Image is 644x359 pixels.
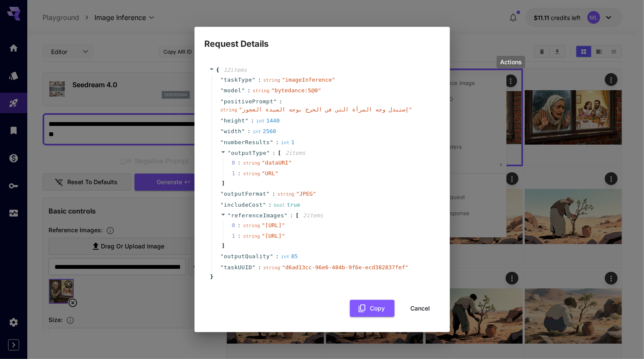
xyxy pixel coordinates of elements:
span: " [URL] " [262,222,285,228]
div: : [238,221,241,230]
span: string [263,77,280,83]
div: true [274,201,301,209]
span: " dataURI " [262,160,292,166]
span: " [220,191,224,197]
div: Actions [497,56,525,68]
span: bool [274,202,286,208]
div: : [238,232,241,240]
span: string [278,191,295,197]
span: : [279,97,283,106]
span: 1 [232,232,243,240]
span: " [220,117,224,124]
span: outputType [231,150,266,156]
span: ] [220,242,225,250]
span: 1 [232,169,243,178]
span: : [272,149,275,157]
div: 1440 [256,117,280,125]
span: outputQuality [224,252,270,261]
button: Cancel [401,300,440,317]
span: { [216,66,220,74]
span: height [224,117,245,125]
span: taskUUID [224,263,252,272]
span: " [270,253,273,259]
span: : [247,127,251,136]
span: " d6ad13cc-96e6-484b-9f6e-ecd382837fef " [282,264,408,271]
span: " URL " [262,170,278,177]
span: " إستبدل وجه المرأة التي في الخرج بوجه السيدة العجوز " [239,106,412,113]
span: : [290,211,293,220]
span: " [220,128,224,134]
span: string [220,107,238,113]
span: " [228,212,231,219]
span: " [284,212,288,219]
span: " [245,117,249,124]
span: : [258,76,261,84]
span: " [252,77,255,83]
span: " [220,264,224,271]
div: 85 [281,252,298,261]
span: " [220,253,224,259]
span: 12 item s [223,67,247,73]
span: " bytedance:5@0 " [271,87,321,94]
span: : [251,117,254,125]
span: [ [295,211,299,220]
span: " [241,87,245,94]
span: " [263,202,266,208]
span: string [243,223,260,228]
span: " [266,150,270,156]
span: " [241,128,245,134]
span: " [266,191,270,197]
span: string [243,171,260,177]
span: outputFormat [224,190,266,198]
span: string [263,265,280,271]
span: model [224,86,242,95]
span: 2 item s [303,212,323,219]
span: int [281,140,289,145]
span: " [220,139,224,145]
span: : [275,252,279,261]
h2: Request Details [195,27,450,51]
span: " [270,139,273,145]
span: int [253,129,261,134]
span: } [209,273,214,281]
span: numberResults [224,138,270,147]
span: " imageInference " [282,77,335,83]
span: " [220,98,224,105]
span: : [247,86,251,95]
button: Copy [350,300,395,317]
span: string [253,88,270,94]
span: : [272,190,275,198]
span: ] [220,179,225,188]
span: " [220,77,224,83]
span: 0 [232,159,243,167]
span: includeCost [224,201,263,209]
span: int [281,254,289,259]
span: referenceImages [231,212,284,219]
div: : [238,169,241,178]
span: " [252,264,255,271]
span: " JPEG " [296,191,316,197]
span: " [273,98,277,105]
span: : [269,201,272,209]
span: [ [278,149,281,157]
span: " [220,202,224,208]
span: " [220,87,224,94]
span: " [URL] " [262,233,285,239]
span: width [224,127,242,136]
span: string [243,234,260,239]
span: positivePrompt [224,97,274,106]
span: " [228,150,231,156]
span: taskType [224,76,252,84]
div: 1 [281,138,295,147]
span: 0 [232,221,243,230]
div: : [238,159,241,167]
div: 2560 [253,127,276,136]
span: : [258,263,261,272]
span: string [243,160,260,166]
span: int [256,118,265,124]
span: : [275,138,279,147]
span: 2 item s [286,150,306,156]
